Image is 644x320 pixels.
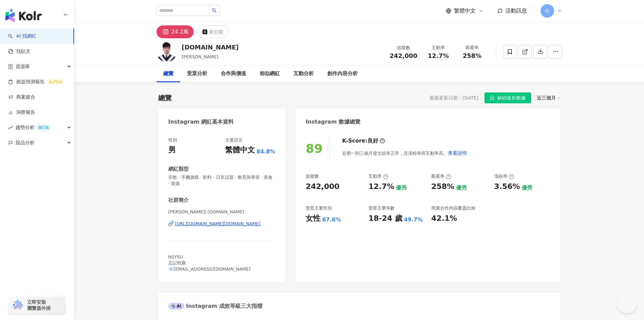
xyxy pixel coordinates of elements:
div: 社群簡介 [168,197,189,204]
div: 總覽 [158,93,172,103]
div: 最後更新日期：[DATE] [429,95,478,101]
button: 查看說明 [448,146,467,160]
div: 42.1% [431,213,457,224]
div: 商業合作內容覆蓋比例 [431,205,475,211]
div: 男 [168,145,176,155]
div: 89 [306,142,323,155]
div: 觀看率 [431,173,451,179]
div: 優秀 [456,184,467,192]
div: 受眾分析 [187,70,207,78]
a: [URL][DOMAIN_NAME][DOMAIN_NAME] [168,221,276,227]
div: 互動分析 [293,70,314,78]
div: 追蹤數 [390,44,418,51]
div: 性別 [168,137,177,143]
span: 趨勢分析 [16,120,51,135]
div: 67.6% [322,216,341,223]
span: search [212,8,217,13]
div: 近三個月 [537,93,560,102]
iframe: Help Scout Beacon - Open [617,293,637,313]
div: 12.7% [368,182,394,192]
div: 觀看率 [459,44,485,51]
span: 查看說明 [448,150,467,156]
div: 受眾主要性別 [306,205,332,211]
span: 競品分析 [16,135,34,150]
div: 近期一到三個月發文頻率正常，且漲粉率與互動率高。 [342,146,467,160]
span: rise [8,125,13,130]
div: 258% [431,182,454,192]
div: 總覽 [163,70,173,78]
div: 18-24 歲 [368,213,402,224]
img: logo [5,9,42,22]
button: 24.2萬 [157,25,194,38]
div: 未公開 [209,27,223,37]
div: 互動率 [426,44,451,51]
div: Instagram 數據總覽 [306,118,360,126]
div: K-Score : [342,137,385,145]
span: 宗教 · 手機遊戲 · 飲料 · 日常話題 · 教育與學習 · 美食 · 旅遊 [168,174,276,187]
div: Instagram 成效等級三大指標 [168,302,262,310]
div: 合作與價值 [221,70,246,78]
span: NSYSU 忘記吃藥 📧[EMAIL_ADDRESS][DOMAIN_NAME] [168,254,251,272]
img: KOL Avatar [157,42,177,62]
div: [URL][DOMAIN_NAME][DOMAIN_NAME] [175,221,261,227]
div: 優秀 [522,184,532,192]
button: 解鎖最新數據 [484,92,531,103]
a: searchAI 找網紅 [8,33,37,40]
button: 未公開 [197,25,229,38]
span: 解鎖最新數據 [497,93,526,104]
div: 24.2萬 [171,27,189,37]
span: O [545,7,549,15]
span: 12.7% [428,52,449,59]
a: 找貼文 [8,48,30,55]
img: chrome extension [11,300,24,311]
span: 資源庫 [16,59,30,74]
div: 3.56% [494,182,520,192]
div: 主要語言 [225,137,243,143]
div: 優秀 [396,184,407,192]
div: 女性 [306,213,320,224]
span: 84.8% [257,148,276,155]
div: 創作內容分析 [327,70,358,78]
a: chrome extension立即安裝 瀏覽器外掛 [9,296,66,314]
a: 洞察報告 [8,109,35,116]
span: 繁體中文 [454,7,476,15]
span: [PERSON_NAME]| [DOMAIN_NAME] [168,209,276,215]
div: 網紅類型 [168,166,189,173]
a: 效益預測報告ALPHA [8,79,65,85]
div: 追蹤數 [306,173,319,179]
div: 良好 [367,137,378,145]
div: Instagram 網紅基本資料 [168,118,234,126]
div: 相似網紅 [260,70,280,78]
a: 商案媒合 [8,94,35,101]
div: BETA [36,124,51,131]
div: 242,000 [306,182,339,192]
div: [DOMAIN_NAME] [182,43,239,51]
div: 繁體中文 [225,145,255,155]
div: 漲粉率 [494,173,514,179]
span: lock [490,95,495,100]
span: 立即安裝 瀏覽器外掛 [27,299,51,311]
div: 受眾主要年齡 [368,205,395,211]
span: [PERSON_NAME] [182,54,218,59]
div: 49.7% [404,216,423,223]
span: 242,000 [390,52,418,59]
span: 258% [463,52,482,59]
div: AI [168,303,185,310]
div: 互動率 [368,173,388,179]
span: 活動訊息 [505,7,527,14]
